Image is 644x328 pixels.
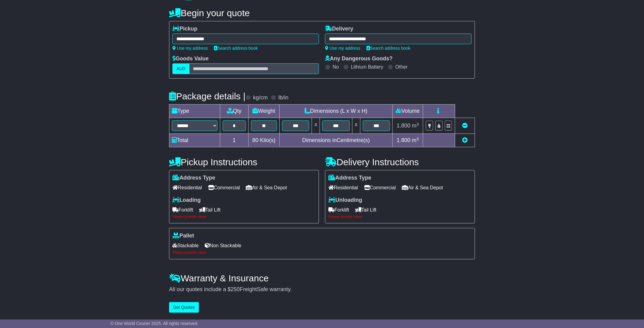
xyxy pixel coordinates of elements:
label: Any Dangerous Goods? [325,55,393,62]
div: Please provide value [172,250,472,255]
span: Air & Sea Depot [246,183,287,192]
td: Qty [220,105,249,118]
sup: 3 [416,122,419,127]
label: Loading [172,197,201,204]
a: Search address book [366,46,410,51]
label: Unloading [328,197,362,204]
a: Search address book [214,46,258,51]
span: Residential [172,183,202,192]
label: Address Type [172,175,215,181]
sup: 3 [416,137,419,141]
label: No [333,64,339,70]
td: Volume [392,105,423,118]
td: Dimensions in Centimetre(s) [280,134,393,147]
label: Delivery [325,26,353,32]
label: AUD [172,63,189,74]
span: Commercial [208,183,240,192]
label: kg/cm [253,94,268,101]
div: All our quotes include a $ FreightSafe warranty. [169,286,475,293]
h4: Delivery Instructions [325,157,475,167]
h4: Pickup Instructions [169,157,319,167]
label: Goods Value [172,55,209,62]
span: Non Stackable [205,241,241,250]
span: © One World Courier 2025. All rights reserved. [110,321,198,326]
td: Total [169,134,220,147]
a: Use my address [172,46,208,51]
td: Type [169,105,220,118]
label: Other [395,64,408,70]
td: Weight [248,105,280,118]
h4: Warranty & Insurance [169,273,475,283]
td: Dimensions (L x W x H) [280,105,393,118]
label: Pallet [172,233,194,239]
span: Stackable [172,241,199,250]
label: lb/in [278,94,288,101]
label: Lithium Battery [351,64,384,70]
span: 250 [231,286,240,292]
a: Use my address [325,46,360,51]
a: Add new item [462,137,468,143]
h4: Begin your quote [169,8,475,18]
div: Please provide value [328,215,472,219]
span: m [412,137,419,143]
span: Residential [328,183,358,192]
span: 80 [252,137,258,143]
div: Please provide value [172,215,316,219]
h4: Package details | [169,91,246,101]
span: Forklift [328,205,349,215]
td: x [312,118,320,134]
button: Get Quotes [169,302,199,313]
span: Tail Lift [199,205,221,215]
span: 1.800 [397,137,410,143]
label: Pickup [172,26,197,32]
td: Kilo(s) [248,134,280,147]
span: m [412,123,419,129]
td: 1 [220,134,249,147]
span: Forklift [172,205,193,215]
a: Remove this item [462,123,468,129]
td: x [352,118,360,134]
span: 1.800 [397,123,410,129]
span: Tail Lift [355,205,377,215]
span: Commercial [364,183,396,192]
label: Address Type [328,175,371,181]
span: Air & Sea Depot [402,183,443,192]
